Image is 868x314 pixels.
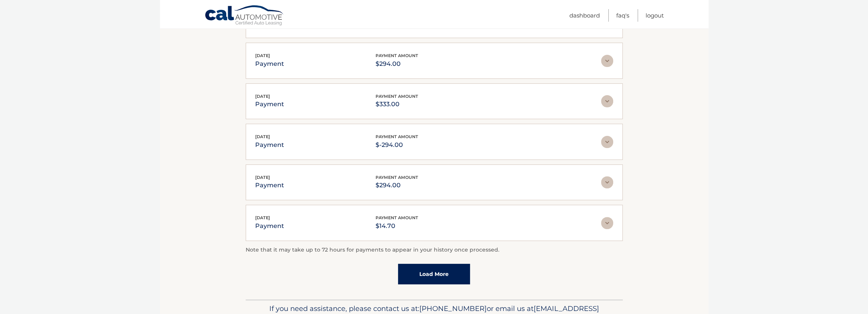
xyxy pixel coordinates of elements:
[376,140,418,150] p: $-294.00
[246,245,623,255] p: Note that it may take up to 72 hours for payments to appear in your history once processed.
[376,99,418,110] p: $333.00
[646,9,664,22] a: Logout
[601,176,613,188] img: accordion-rest.svg
[255,134,270,139] span: [DATE]
[255,94,270,99] span: [DATE]
[601,95,613,107] img: accordion-rest.svg
[376,221,418,231] p: $14.70
[601,217,613,229] img: accordion-rest.svg
[419,304,487,313] span: [PHONE_NUMBER]
[255,175,270,180] span: [DATE]
[569,9,600,22] a: Dashboard
[255,221,284,231] p: payment
[376,180,418,191] p: $294.00
[255,59,284,69] p: payment
[601,55,613,67] img: accordion-rest.svg
[616,9,629,22] a: FAQ's
[398,264,470,284] a: Load More
[255,53,270,58] span: [DATE]
[205,5,285,27] a: Cal Automotive
[376,134,418,139] span: payment amount
[376,215,418,220] span: payment amount
[376,59,418,69] p: $294.00
[376,175,418,180] span: payment amount
[376,94,418,99] span: payment amount
[601,136,613,148] img: accordion-rest.svg
[255,140,284,150] p: payment
[376,53,418,58] span: payment amount
[255,180,284,191] p: payment
[255,99,284,110] p: payment
[255,215,270,220] span: [DATE]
